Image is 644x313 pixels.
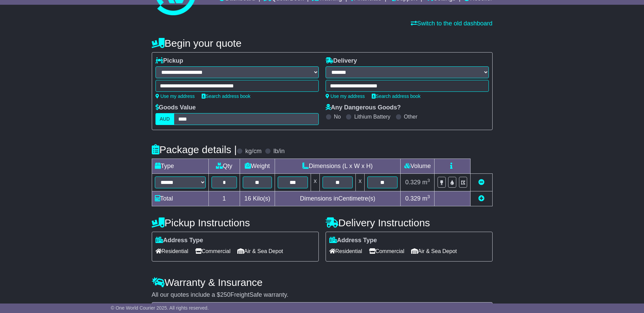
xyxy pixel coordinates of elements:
[411,246,457,256] span: Air & Sea Depot
[155,237,203,244] label: Address Type
[155,57,183,65] label: Pickup
[422,195,430,202] span: m
[237,246,283,256] span: Air & Sea Depot
[152,144,237,155] h4: Package details |
[372,93,421,99] a: Search address book
[245,148,261,155] label: kg/cm
[478,179,484,186] a: Remove this item
[422,179,430,186] span: m
[208,191,240,206] td: 1
[152,291,493,299] div: All our quotes include a $ FreightSafe warranty.
[155,104,196,111] label: Goods Value
[152,191,208,206] td: Total
[152,277,493,288] h4: Warranty & Insurance
[155,113,174,125] label: AUD
[311,174,319,191] td: x
[152,159,208,174] td: Type
[240,191,275,206] td: Kilo(s)
[273,148,284,155] label: lb/in
[427,178,430,183] sup: 3
[405,195,421,202] span: 0.329
[195,246,231,256] span: Commercial
[326,104,401,111] label: Any Dangerous Goods?
[329,237,377,244] label: Address Type
[275,159,401,174] td: Dimensions (L x W x H)
[404,113,418,120] label: Other
[155,246,188,256] span: Residential
[401,159,435,174] td: Volume
[152,38,493,49] h4: Begin your quote
[369,246,404,256] span: Commercial
[326,217,493,228] h4: Delivery Instructions
[405,179,421,186] span: 0.329
[152,217,319,228] h4: Pickup Instructions
[275,191,401,206] td: Dimensions in Centimetre(s)
[326,93,365,99] a: Use my address
[329,246,362,256] span: Residential
[478,195,484,202] a: Add new item
[326,57,357,65] label: Delivery
[411,20,492,27] a: Switch to the old dashboard
[155,93,195,99] a: Use my address
[240,159,275,174] td: Weight
[220,291,231,298] span: 250
[427,194,430,199] sup: 3
[334,113,341,120] label: No
[111,305,209,311] span: © One World Courier 2025. All rights reserved.
[356,174,365,191] td: x
[202,93,251,99] a: Search address book
[244,195,251,202] span: 16
[208,159,240,174] td: Qty
[354,113,390,120] label: Lithium Battery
